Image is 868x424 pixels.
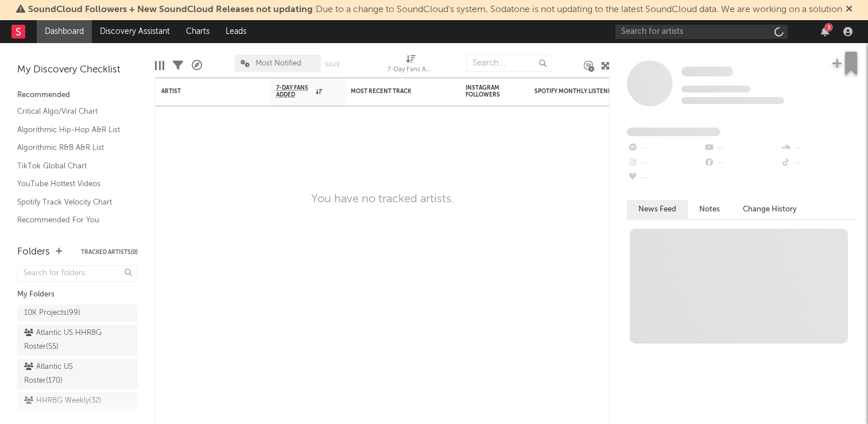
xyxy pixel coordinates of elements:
span: 0 fans last week [681,97,784,104]
a: Spotify Track Velocity Chart [17,196,126,209]
div: -- [703,141,780,156]
div: You have no tracked artists. [311,192,454,206]
div: -- [627,141,703,156]
div: Edit Columns [155,49,164,82]
button: Notes [688,200,731,219]
div: Atlantic US Roster ( 170 ) [24,360,105,388]
span: Dismiss [846,5,852,14]
div: HHRBG Weekly ( 32 ) [24,394,102,408]
div: -- [780,141,857,156]
div: 7-Day Fans Added (7-Day Fans Added) [387,63,433,77]
div: Recommended [17,88,138,102]
button: News Feed [627,200,688,219]
button: Save [325,61,340,68]
span: Some Artist [681,67,733,76]
a: Atlantic US HHRBG Roster(55) [17,325,138,356]
a: Recommended For You [17,214,126,226]
div: -- [780,156,857,171]
a: Critical Algo/Viral Chart [17,105,126,118]
input: Search for folders... [17,265,138,282]
div: -- [627,171,703,186]
span: Tracking Since: [DATE] [681,86,750,92]
div: 10K Projects ( 99 ) [24,306,80,320]
a: Atlantic US Roster(170) [17,359,138,390]
div: My Discovery Checklist [17,63,138,77]
a: 10K Projects(99) [17,304,138,322]
div: Folders [17,245,50,259]
div: My Folders [17,288,138,302]
div: 3 [824,23,833,32]
div: Atlantic US HHRBG Roster ( 55 ) [24,326,105,354]
a: Algorithmic Hip-Hop A&R List [17,124,126,136]
span: Fans Added by Platform [627,128,720,136]
button: 3 [821,27,829,36]
div: Instagram Followers [466,84,506,98]
input: Search for artists [615,25,788,39]
div: Artist [161,88,247,95]
a: Some Artist [681,66,733,78]
div: 7-Day Fans Added (7-Day Fans Added) [387,49,433,82]
div: A&R Pipeline [192,49,202,82]
a: TikTok Global Chart [17,160,126,172]
a: YouTube Hottest Videos [17,178,126,190]
button: Change History [731,200,808,219]
div: -- [703,156,780,171]
a: Dashboard [37,20,92,43]
div: -- [627,156,703,171]
a: Leads [218,20,254,43]
span: Most Notified [255,60,301,67]
span: SoundCloud Followers + New SoundCloud Releases not updating [28,5,313,14]
span: : Due to a change to SoundCloud's system, Sodatone is not updating to the latest SoundCloud data.... [28,5,842,14]
a: Algorithmic R&B A&R List [17,141,126,154]
div: Filters [173,49,183,82]
button: Tracked Artists(0) [81,249,138,255]
span: 7-Day Fans Added [276,84,313,98]
a: Charts [178,20,218,43]
a: HHRBG Weekly(32) [17,392,138,410]
div: Most Recent Track [351,88,437,95]
a: Discovery Assistant [92,20,178,43]
div: Spotify Monthly Listeners [534,88,621,95]
input: Search... [466,55,552,72]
